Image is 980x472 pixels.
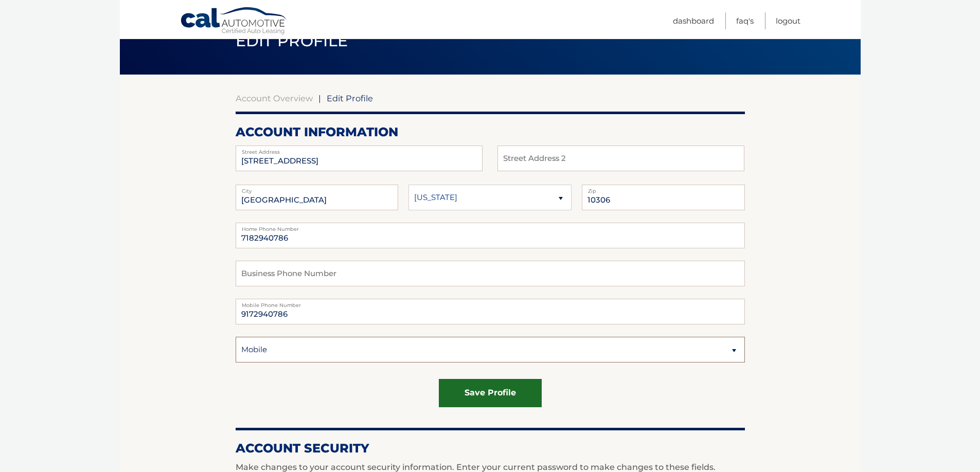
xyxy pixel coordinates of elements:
[236,146,483,171] input: Street Address 2
[236,185,399,193] label: City
[318,93,321,103] span: |
[776,12,800,29] a: Logout
[236,223,745,248] input: Home Phone Number
[236,261,745,286] input: Business Phone Number
[236,441,745,456] h2: Account Security
[236,146,483,154] label: Street Address
[582,185,745,193] label: Zip
[236,93,313,103] a: Account Overview
[497,146,744,171] input: Street Address 2
[439,379,542,407] button: save profile
[236,299,745,324] input: Mobile Phone Number
[582,185,745,210] input: Zip
[236,124,745,140] h2: account information
[236,185,399,210] input: City
[236,299,745,307] label: Mobile Phone Number
[180,7,288,37] a: Cal Automotive
[236,223,745,231] label: Home Phone Number
[327,93,373,103] span: Edit Profile
[736,12,754,29] a: FAQ's
[673,12,714,29] a: Dashboard
[236,31,348,50] span: Edit Profile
